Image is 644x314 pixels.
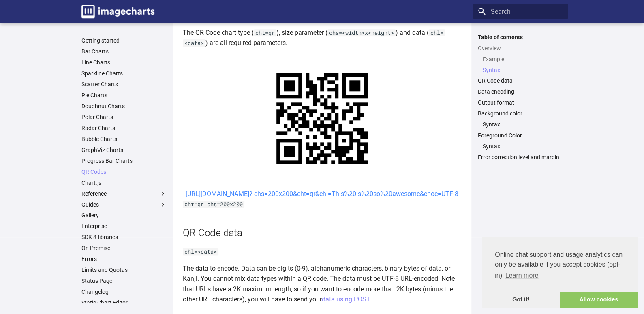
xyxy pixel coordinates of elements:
[478,110,563,117] a: Background color
[478,77,563,85] a: QR Code data
[478,121,563,128] nav: Background color
[183,28,462,48] p: The QR Code chart type ( ), size parameter ( ) and data ( ) are all required parameters.
[483,56,563,63] a: Example
[81,223,167,230] a: Enterprise
[482,237,638,308] div: cookieconsent
[473,4,568,19] input: Search
[81,70,167,77] a: Sparkline Charts
[81,168,167,175] a: QR Codes
[483,143,563,150] a: Syntax
[81,37,167,45] a: Getting started
[81,81,167,88] a: Scatter Charts
[495,250,625,282] span: Online chat support and usage analytics can only be available if you accept cookies (opt-in).
[81,59,167,66] a: Line Charts
[81,201,167,208] label: Guides
[81,299,167,306] a: Static Chart Editor
[560,292,638,308] a: allow cookies
[473,34,568,161] nav: Table of contents
[81,146,167,154] a: GraphViz Charts
[327,29,396,36] code: chs=<width>x<height>
[478,154,563,161] a: Error correction level and margin
[81,113,167,121] a: Polar Charts
[183,263,462,305] p: The data to encode. Data can be digits (0-9), alphanumeric characters, binary bytes of data, or K...
[254,29,276,36] code: cht=qr
[81,157,167,164] a: Progress Bar Charts
[78,2,158,21] a: Image-Charts documentation
[81,48,167,56] a: Bar Charts
[81,256,167,263] a: Errors
[81,5,154,18] img: logo
[183,226,462,240] h2: QR Code data
[81,266,167,273] a: Limits and Quotas
[81,234,167,241] a: SDK & libraries
[478,45,563,52] a: Overview
[478,56,563,74] nav: Overview
[478,88,563,96] a: Data encoding
[81,179,167,186] a: Chart.js
[473,34,568,41] label: Table of contents
[478,99,563,107] a: Output format
[478,132,563,139] a: Foreground Color
[81,190,167,197] label: Reference
[81,277,167,284] a: Status Page
[186,190,458,198] a: [URL][DOMAIN_NAME]? chs=200x200&cht=qr&chl=This%20is%20so%20awesome&choe=UTF-8
[81,92,167,99] a: Pie Charts
[183,201,244,208] code: cht=qr chs=200x200
[81,288,167,295] a: Changelog
[81,103,167,110] a: Doughnut Charts
[183,248,218,255] code: chl=<data>
[322,295,370,303] a: data using POST
[81,212,167,219] a: Gallery
[81,135,167,143] a: Bubble Charts
[482,292,560,308] a: dismiss cookie message
[81,124,167,132] a: Radar Charts
[504,269,539,282] a: learn more about cookies
[258,55,386,182] img: chart
[483,66,563,74] a: Syntax
[478,143,563,150] nav: Foreground Color
[81,245,167,252] a: On Premise
[483,121,563,128] a: Syntax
